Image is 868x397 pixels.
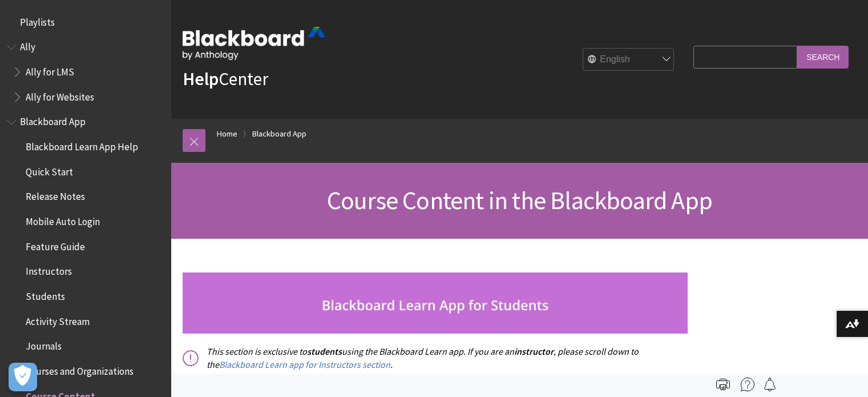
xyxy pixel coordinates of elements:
[741,378,754,391] img: More help
[20,113,86,128] span: Blackboard App
[26,187,85,203] span: Release Notes
[26,137,138,153] span: Blackboard Learn App Help
[763,378,777,391] img: Follow this page
[716,378,730,391] img: Print
[183,272,688,334] img: studnets_banner
[217,127,237,141] a: Home
[252,127,306,141] a: Blackboard App
[20,38,35,53] span: Ally
[26,237,85,252] span: Feature Guide
[307,346,342,357] span: students
[20,13,55,28] span: Playlists
[514,346,554,357] span: instructor
[583,49,675,71] select: Site Language Selector
[26,62,74,78] span: Ally for LMS
[26,262,72,278] span: Instructors
[9,363,37,391] button: Open Preferences
[26,312,90,327] span: Activity Stream
[183,345,688,371] p: This section is exclusive to using the Blackboard Learn app. If you are an , please scroll down t...
[183,27,325,60] img: Blackboard by Anthology
[7,38,164,107] nav: Book outline for Anthology Ally Help
[26,337,62,352] span: Journals
[26,87,94,103] span: Ally for Websites
[183,67,268,90] a: HelpCenter
[7,13,164,32] nav: Book outline for Playlists
[26,212,100,227] span: Mobile Auto Login
[26,162,73,178] span: Quick Start
[797,46,849,68] input: Search
[327,185,712,216] span: Course Content in the Blackboard App
[183,67,219,90] strong: Help
[26,287,65,302] span: Students
[26,362,134,377] span: Courses and Organizations
[219,359,390,371] a: Blackboard Learn app for Instructors section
